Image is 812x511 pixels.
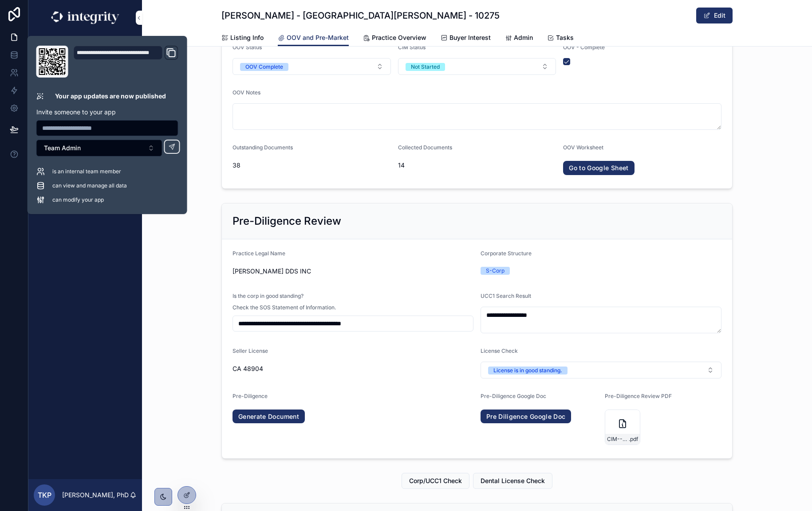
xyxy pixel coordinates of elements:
span: CIM Status [398,44,426,51]
span: Collected Documents [398,144,452,151]
span: Corporate Structure [481,250,532,257]
h1: [PERSON_NAME] - [GEOGRAPHIC_DATA][PERSON_NAME] - 10275 [221,9,500,22]
span: OOV Worksheet [563,144,603,151]
span: Pre-Diligence [233,393,268,399]
span: OOV - Complete [563,44,605,51]
span: Practice Legal Name [233,250,285,257]
a: Buyer Interest [441,30,491,47]
span: CIM---[PERSON_NAME]---[GEOGRAPHIC_DATA][PERSON_NAME]---October-9,-2025 [607,436,629,443]
span: License Check [481,347,518,354]
a: Listing Info [221,30,264,47]
a: Admin [505,30,533,47]
span: OOV Notes [233,89,260,96]
span: OOV and Pre-Market [287,33,349,42]
a: Pre Diligence Google Doc [481,410,571,424]
span: is an internal team member [52,168,121,175]
span: can view and manage all data [52,182,127,189]
span: Admin [514,33,533,42]
a: OOV and Pre-Market [278,30,349,47]
span: 38 [233,161,391,170]
span: Outstanding Documents [233,144,293,151]
div: License is in good standing. [493,367,562,374]
span: Pre-Diligence Google Doc [481,393,546,399]
span: Buyer Interest [449,33,491,42]
a: Tasks [547,30,574,47]
p: Invite someone to your app [36,108,178,117]
a: Generate Document [233,410,305,424]
h2: Pre-Diligence Review [233,214,341,228]
div: Domain and Custom Link [74,46,178,78]
span: OOV Status [233,44,262,51]
span: [PERSON_NAME] DDS INC [233,267,473,276]
span: 14 [398,161,556,170]
span: Team Admin [44,144,81,152]
span: Check the SOS Statement of Information. [233,304,336,311]
span: Seller License [233,347,268,354]
span: .pdf [629,436,638,443]
span: Corp/UCC1 Check [409,476,462,485]
button: Select Button [36,140,162,156]
button: Select Button [481,362,721,378]
button: Select Button [233,58,391,75]
span: Practice Overview [372,33,426,42]
span: Is the corp in good standing? [233,293,304,299]
span: CA 48904 [233,364,473,373]
img: App logo [51,11,120,25]
p: [PERSON_NAME], PhD [62,491,129,499]
a: Practice Overview [363,30,426,47]
a: Go to Google Sheet [563,161,634,175]
span: UCC1 Search Result [481,293,531,299]
p: Your app updates are now published [55,92,166,101]
div: Not Started [411,63,440,71]
span: Listing Info [230,33,264,42]
div: S-Corp [486,267,505,275]
span: can modify your app [52,196,104,203]
span: TKP [38,490,51,500]
button: Select Button [398,58,556,75]
div: OOV Complete [245,63,283,71]
button: Edit [696,8,733,23]
button: Corp/UCC1 Check [402,473,469,489]
button: Dental License Check [473,473,552,489]
span: Dental License Check [481,476,545,485]
span: Pre-Diligence Review PDF [605,393,672,399]
span: Tasks [556,33,574,42]
div: scrollable content [28,35,142,193]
